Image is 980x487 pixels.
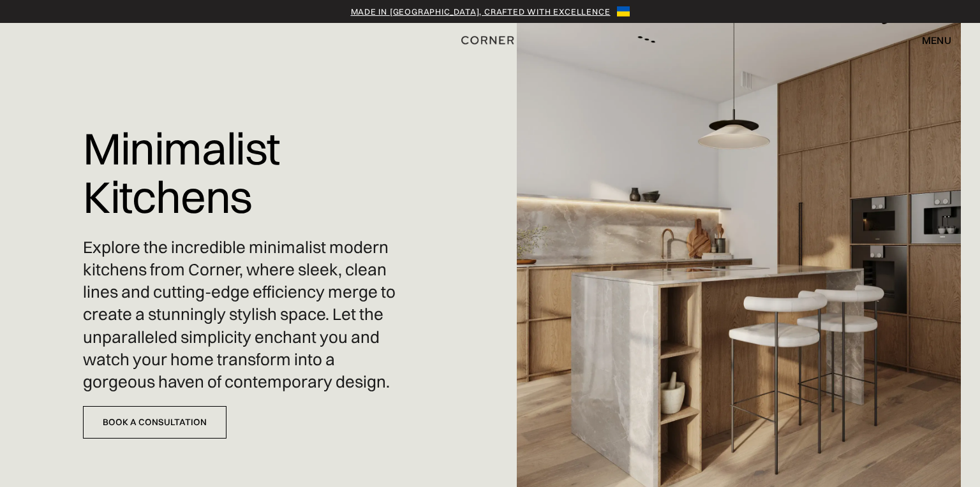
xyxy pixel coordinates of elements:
[83,115,399,230] h1: Minimalist Kitchens
[454,32,527,48] a: home
[351,5,611,18] a: Made in [GEOGRAPHIC_DATA], crafted with excellence
[922,35,951,45] div: menu
[83,406,226,439] a: Book a Consultation
[909,29,951,51] div: menu
[83,236,399,393] p: Explore the incredible minimalist modern kitchens from Corner, where sleek, clean lines and cutti...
